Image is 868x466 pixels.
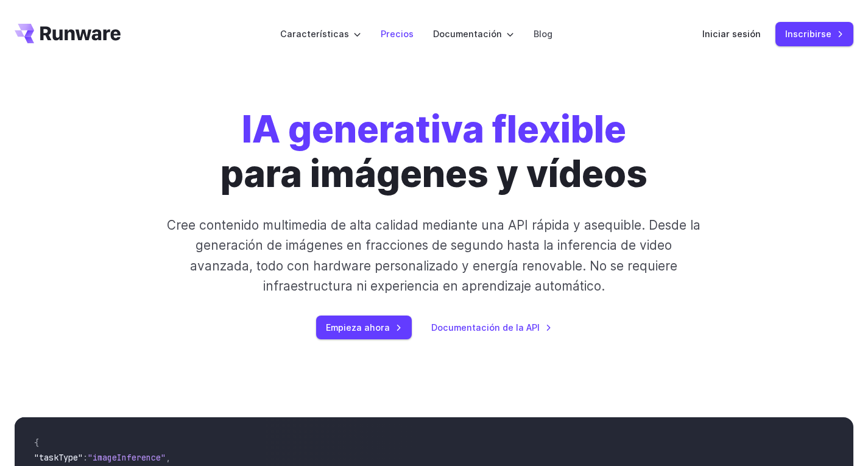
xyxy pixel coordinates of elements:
font: Cree contenido multimedia de alta calidad mediante una API rápida y asequible. Desde la generació... [167,217,700,294]
font: Empieza ahora [326,322,390,333]
span: "imageInference" [88,452,166,463]
span: "taskType" [34,452,83,463]
font: Documentación [433,29,502,39]
font: Precios [381,29,414,39]
font: Características [280,29,349,39]
a: Precios [381,27,414,41]
font: Iniciar sesión [702,29,761,39]
a: Empieza ahora [316,316,412,339]
font: para imágenes y vídeos [221,151,647,196]
a: Iniciar sesión [702,27,761,41]
font: Documentación de la API [431,322,540,333]
font: Blog [534,29,552,39]
a: Blog [534,27,552,41]
span: , [166,452,171,463]
font: Inscribirse [785,29,831,39]
span: : [83,452,88,463]
a: Documentación de la API [431,320,552,334]
font: IA generativa flexible [242,107,626,152]
a: Inscribirse [775,22,853,46]
span: { [34,437,39,448]
a: Ir a / [15,24,121,43]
